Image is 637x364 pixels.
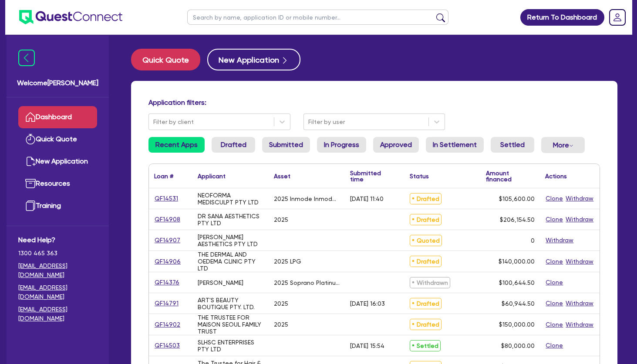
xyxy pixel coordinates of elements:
div: 2025 LPG [274,258,301,265]
a: Approved [373,137,419,153]
button: New Application [207,49,300,70]
a: Return To Dashboard [520,9,604,26]
div: Amount financed [486,170,535,182]
a: QF14791 [154,298,179,308]
div: 2025 [274,216,288,223]
a: In Progress [317,137,366,153]
span: $60,944.50 [502,300,535,307]
a: Dashboard [18,106,97,128]
a: Settled [491,137,534,153]
div: Actions [545,173,567,179]
button: Withdraw [565,298,594,308]
div: [PERSON_NAME] AESTHETICS PTY LTD [198,234,263,247]
div: Applicant [198,173,226,179]
div: Asset [274,173,290,179]
img: quick-quote [25,134,36,144]
div: [PERSON_NAME] [198,279,243,286]
h4: Application filters: [148,98,600,107]
a: [EMAIL_ADDRESS][DOMAIN_NAME] [18,305,97,323]
button: Clone [545,257,563,267]
span: Drafted [410,298,442,309]
button: Withdraw [565,320,594,330]
a: QF14376 [154,277,180,287]
button: Clone [545,320,563,330]
button: Withdraw [565,257,594,267]
span: Drafted [410,193,442,204]
span: $80,000.00 [501,342,535,349]
button: Withdraw [565,214,594,224]
div: Submitted time [350,170,391,182]
a: Dropdown toggle [606,6,629,29]
button: Clone [545,194,563,204]
img: icon-menu-close [18,50,35,66]
span: $105,600.00 [499,195,535,202]
div: [DATE] 15:54 [350,342,384,349]
div: 2025 Soprano Platinum [274,279,340,286]
a: Drafted [212,137,255,153]
span: $150,000.00 [499,321,535,328]
div: NEOFORMA MEDISCULPT PTY LTD [198,192,263,206]
span: Settled [410,340,441,351]
button: Withdraw [545,235,574,245]
span: Quoted [410,235,442,246]
img: quest-connect-logo-blue [19,10,122,24]
a: [EMAIL_ADDRESS][DOMAIN_NAME] [18,261,97,280]
div: ART'S BEAUTY BOUTIQUE PTY. LTD. [198,297,263,311]
input: Search by name, application ID or mobile number... [187,10,448,25]
a: Quick Quote [131,49,207,70]
span: $206,154.50 [500,216,535,223]
span: Drafted [410,256,442,267]
a: QF14907 [154,235,181,245]
button: Dropdown toggle [541,137,585,153]
div: THE TRUSTEE FOR MAISON SEOUL FAMILY TRUST [198,314,263,335]
a: QF14503 [154,341,180,351]
a: QF14902 [154,320,181,330]
div: [DATE] 11:40 [350,195,384,202]
div: Loan # [154,173,173,179]
span: Drafted [410,319,442,330]
a: Quick Quote [18,128,97,150]
div: 2025 [274,321,288,328]
button: Clone [545,341,563,351]
a: QF14908 [154,214,181,224]
a: Recent Apps [148,137,205,153]
a: [EMAIL_ADDRESS][DOMAIN_NAME] [18,283,97,301]
a: In Settlement [426,137,484,153]
a: New Application [18,150,97,173]
span: Welcome [PERSON_NAME] [17,78,98,88]
span: Drafted [410,214,442,225]
img: new-application [25,156,36,167]
button: Clone [545,298,563,308]
a: QF14531 [154,194,179,204]
button: Clone [545,277,563,287]
div: 2025 [274,300,288,307]
div: Status [410,173,429,179]
span: 1300 465 363 [18,249,97,258]
a: Submitted [262,137,310,153]
div: SLHSC ENTERPRISES PTY LTD [198,339,263,353]
div: [DATE] 16:03 [350,300,385,307]
button: Quick Quote [131,49,200,70]
div: THE DERMAL AND OEDEMA CLINIC PTY LTD [198,251,263,272]
span: $140,000.00 [499,258,535,265]
a: QF14906 [154,257,181,267]
button: Withdraw [565,194,594,204]
div: 0 [531,237,535,244]
img: resources [25,178,36,189]
div: DR SANA AESTHETICS PTY LTD [198,213,263,227]
span: $100,644.50 [499,279,535,286]
span: Withdrawn [410,277,450,288]
img: training [25,200,36,211]
span: Need Help? [18,235,97,245]
button: Clone [545,214,563,224]
a: Resources [18,173,97,195]
div: 2025 Inmode InmodeRF [274,195,340,202]
a: Training [18,195,97,217]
